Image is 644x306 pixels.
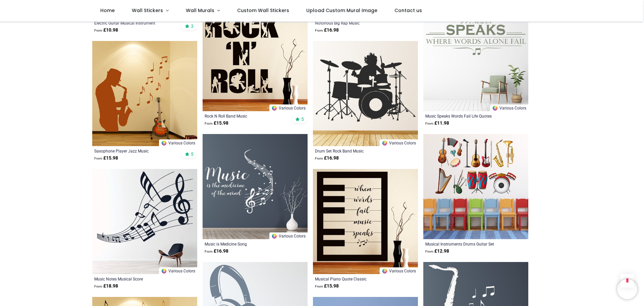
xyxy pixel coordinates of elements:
strong: £ 18.98 [94,283,118,290]
strong: £ 10.98 [94,27,118,34]
a: Music is Medicine Song [205,241,285,247]
span: Contact us [394,7,422,14]
strong: £ 16.98 [205,248,228,255]
span: From [94,29,102,32]
a: Various Colors [380,267,418,274]
img: Color Wheel [382,268,388,274]
span: Wall Murals [186,7,214,14]
span: From [425,122,433,125]
span: From [315,157,323,160]
span: 3 [191,23,194,29]
a: Various Colors [159,139,197,146]
img: Color Wheel [382,140,388,146]
span: From [94,157,102,160]
img: Music is Medicine Song Wall Sticker [203,134,308,239]
strong: £ 15.98 [315,283,339,290]
a: Drum Set Rock Band Music [315,148,396,154]
span: From [205,122,213,125]
img: Color Wheel [161,140,167,146]
a: Various Colors [490,104,528,111]
img: Music Notes Musical Score Wall Sticker [92,169,197,274]
img: Drum Set Rock Band Music Wall Sticker [313,41,418,146]
a: Various Colors [269,232,308,239]
strong: £ 11.98 [425,120,449,127]
a: Music Speaks Words Fail Life Quotes [425,113,506,119]
strong: £ 15.98 [205,120,228,127]
a: Various Colors [159,267,197,274]
span: From [315,29,323,32]
a: Music Notes Musical Score [94,276,175,281]
span: 5 [301,116,304,122]
span: Wall Stickers [132,7,163,14]
span: From [315,285,323,288]
strong: £ 15.98 [94,155,118,162]
a: Musical Instruments Drums Guitar Set [425,241,506,247]
span: Upload Custom Mural Image [306,7,377,14]
span: From [94,285,102,288]
strong: £ 12.98 [425,248,449,255]
img: Musical Instruments Drums Guitar Wall Sticker Set [423,134,528,239]
img: Color Wheel [161,268,167,274]
img: Music Speaks Words Fail Life Quotes Wall Sticker [423,6,528,111]
span: Home [100,7,115,14]
img: Color Wheel [271,105,277,111]
a: Various Colors [269,104,308,111]
img: Musical Piano Quote Classic Wall Sticker [313,169,418,274]
a: Electric Guitar Musical Instrument [94,20,175,26]
a: Saxophone Player Jazz Music [94,148,175,154]
img: Saxophone Player Jazz Music Wall Sticker - Mod3 [92,41,197,146]
img: Color Wheel [271,233,277,239]
a: Various Colors [380,139,418,146]
img: Rock N Roll Band Music Wall Sticker [203,6,308,111]
a: Notorious Big Rap Music [315,20,396,26]
iframe: Brevo live chat [617,279,637,299]
strong: £ 16.98 [315,27,339,34]
span: Custom Wall Stickers [237,7,289,14]
span: From [205,250,213,253]
img: Color Wheel [492,105,498,111]
span: From [425,250,433,253]
strong: £ 16.98 [315,155,339,162]
a: Musical Piano Quote Classic [315,276,396,281]
span: 5 [191,151,194,157]
a: Rock N Roll Band Music [205,113,285,119]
